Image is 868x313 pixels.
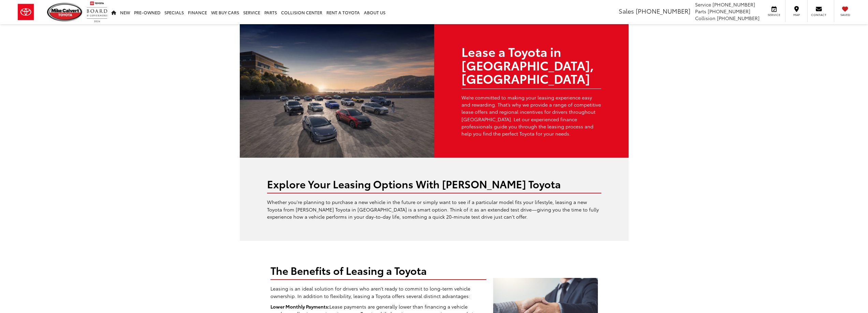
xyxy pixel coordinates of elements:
[267,199,601,220] p: Whether you're planning to purchase a new vehicle in the future or simply want to see if a partic...
[270,265,486,276] h2: The Benefits of Leasing a Toyota
[838,13,853,17] span: Saved
[461,45,601,85] h1: Lease a Toyota in [GEOGRAPHIC_DATA], [GEOGRAPHIC_DATA]
[267,178,601,189] h2: Explore Your Leasing Options With [PERSON_NAME] Toyota
[695,8,706,15] span: Parts
[708,8,750,15] span: [PHONE_NUMBER]
[461,94,601,138] p: We’re committed to making your leasing experience easy and rewarding. That’s why we provide a ran...
[789,13,804,17] span: Map
[717,15,760,21] span: [PHONE_NUMBER]
[811,13,826,17] span: Contact
[619,6,634,15] span: Sales
[695,15,716,21] span: Collision
[712,1,755,8] span: [PHONE_NUMBER]
[636,6,690,15] span: [PHONE_NUMBER]
[47,3,83,21] img: Mike Calvert Toyota
[270,285,486,300] p: Leasing is an ideal solution for drivers who aren’t ready to commit to long-term vehicle ownershi...
[270,303,329,310] strong: Lower Monthly Payments:
[695,1,711,8] span: Service
[766,13,782,17] span: Service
